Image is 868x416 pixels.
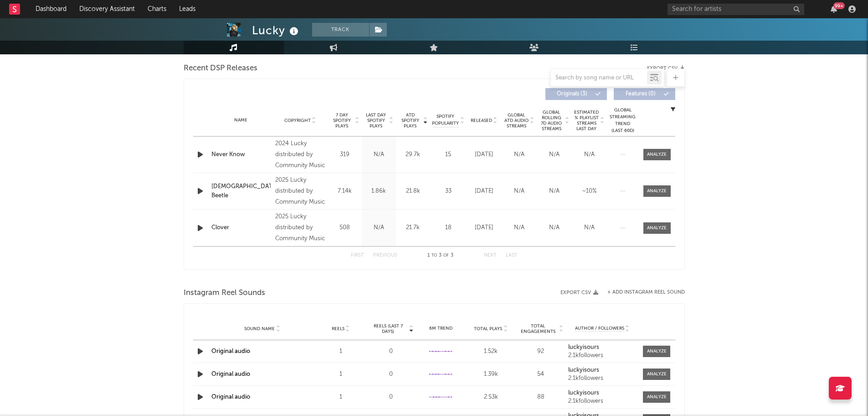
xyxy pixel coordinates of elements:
[568,390,599,396] strong: luckyisours
[545,88,607,100] button: Originals(3)
[468,347,514,356] div: 1.52k
[364,150,394,159] div: N/A
[504,187,534,196] div: N/A
[244,326,275,332] span: Sound Name
[574,223,605,232] div: N/A
[614,88,675,100] button: Features(0)
[330,150,360,159] div: 319
[330,187,360,196] div: 7.14k
[211,371,250,377] a: Original audio
[432,223,464,232] div: 18
[368,347,414,356] div: 0
[574,187,605,196] div: ~ 10 %
[318,347,364,356] div: 1
[275,138,325,171] div: 2024 Lucky distributed by Community Music
[416,250,466,261] div: 1 3 3
[539,150,570,159] div: N/A
[518,347,564,356] div: 92
[443,253,449,258] span: of
[211,182,271,200] a: [DEMOGRAPHIC_DATA] Beetle
[364,112,388,129] span: Last Day Spotify Plays
[568,344,599,350] strong: luckyisours
[373,253,397,258] button: Previous
[504,150,534,159] div: N/A
[211,117,271,124] div: Name
[431,253,437,258] span: to
[484,253,497,258] button: Next
[551,74,647,82] input: Search by song name or URL
[568,390,637,396] a: luckyisours
[432,113,459,127] span: Spotify Popularity
[211,394,250,400] a: Original audio
[568,367,599,373] strong: luckyisours
[518,323,558,334] span: Total Engagements
[368,370,414,379] div: 0
[607,290,685,295] button: + Add Instagram Reel Sound
[211,223,271,232] a: Clover
[368,323,408,334] span: Reels (last 7 days)
[211,150,271,159] a: Never Know
[598,290,685,295] div: + Add Instagram Reel Sound
[469,223,499,232] div: [DATE]
[318,370,364,379] div: 1
[211,348,250,354] a: Original audio
[518,370,564,379] div: 54
[432,150,464,159] div: 15
[252,23,301,38] div: Lucky
[398,112,422,129] span: ATD Spotify Plays
[575,326,624,332] span: Author / Followers
[184,288,265,299] span: Instagram Reel Sounds
[471,118,492,123] span: Released
[474,326,502,332] span: Total Plays
[418,325,464,332] div: 6M Trend
[398,150,428,159] div: 29.7k
[364,223,394,232] div: N/A
[551,91,593,97] span: Originals ( 3 )
[398,187,428,196] div: 21.8k
[568,375,637,382] div: 2.1k followers
[831,5,837,13] button: 99+
[468,370,514,379] div: 1.39k
[668,4,804,15] input: Search for artists
[620,91,662,97] span: Features ( 0 )
[184,63,257,74] span: Recent DSP Releases
[518,393,564,402] div: 88
[284,118,311,123] span: Copyright
[468,393,514,402] div: 2.53k
[539,187,570,196] div: N/A
[539,110,564,132] span: Global Rolling 7D Audio Streams
[275,175,325,208] div: 2025 Lucky distributed by Community Music
[469,187,499,196] div: [DATE]
[318,393,364,402] div: 1
[312,23,369,37] button: Track
[504,112,529,129] span: Global ATD Audio Streams
[351,253,364,258] button: First
[469,150,499,159] div: [DATE]
[330,112,354,129] span: 7 Day Spotify Plays
[539,223,570,232] div: N/A
[833,2,845,9] div: 99 +
[568,398,637,405] div: 2.1k followers
[568,367,637,374] a: luckyisours
[568,344,637,351] a: luckyisours
[568,353,637,359] div: 2.1k followers
[364,187,394,196] div: 1.86k
[368,393,414,402] div: 0
[560,290,598,295] button: Export CSV
[609,107,637,134] div: Global Streaming Trend (Last 60D)
[275,211,325,244] div: 2025 Lucky distributed by Community Music
[574,150,605,159] div: N/A
[332,326,344,332] span: Reels
[330,223,360,232] div: 508
[432,187,464,196] div: 33
[647,66,685,71] button: Export CSV
[504,223,534,232] div: N/A
[506,253,518,258] button: Last
[398,223,428,232] div: 21.7k
[574,110,599,132] span: Estimated % Playlist Streams Last Day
